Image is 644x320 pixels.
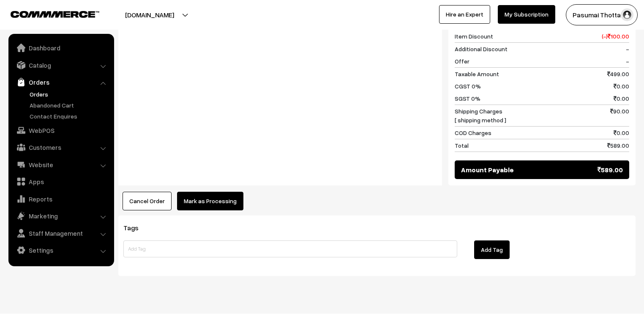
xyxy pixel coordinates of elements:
span: Item Discount [455,32,493,41]
span: Amount Payable [461,165,514,175]
span: Total [455,141,469,150]
input: Add Tag [123,240,457,257]
span: - [626,57,629,66]
a: Marketing [11,208,111,223]
button: Add Tag [474,240,510,259]
span: Additional Discount [455,44,508,53]
a: Contact Enquires [27,112,111,121]
a: Orders [11,74,111,90]
a: Settings [11,243,111,258]
span: - [626,44,629,53]
span: 0.00 [614,82,629,91]
span: 0.00 [614,94,629,103]
a: Website [11,157,111,172]
button: Mark as Processing [177,192,243,210]
a: Customers [11,140,111,155]
a: Abandoned Cart [27,101,111,110]
a: Hire an Expert [439,5,490,24]
button: Pasumai Thotta… [566,4,638,25]
a: Orders [27,90,111,99]
span: COD Charges [455,128,491,137]
a: Dashboard [11,40,111,55]
img: user [621,8,633,21]
span: SGST 0% [455,94,480,103]
a: Catalog [11,58,111,73]
span: 90.00 [610,107,629,124]
img: COMMMERCE [11,11,99,17]
a: Staff Management [11,226,111,241]
a: My Subscription [498,5,555,24]
button: [DOMAIN_NAME] [96,4,204,25]
a: Apps [11,174,111,189]
span: Taxable Amount [455,69,499,78]
a: COMMMERCE [11,8,85,19]
span: Tags [123,223,149,232]
span: CGST 0% [455,82,481,91]
span: 499.00 [607,69,629,78]
span: Shipping Charges [ shipping method ] [455,107,506,124]
span: 589.00 [598,165,623,175]
span: (-) 100.00 [602,32,629,41]
button: Cancel Order [123,192,172,210]
span: Offer [455,57,469,66]
span: 589.00 [607,141,629,150]
a: WebPOS [11,123,111,138]
a: Reports [11,191,111,207]
span: 0.00 [614,128,629,137]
